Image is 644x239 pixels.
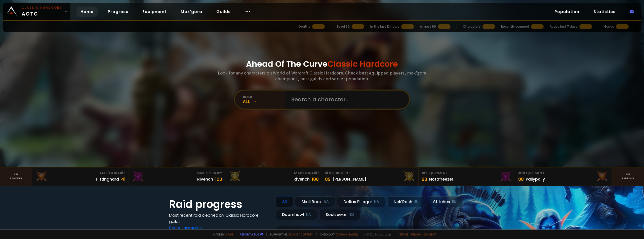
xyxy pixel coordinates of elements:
[243,95,285,99] div: realm
[414,199,419,204] small: EU
[427,196,463,207] div: Stitches
[32,168,129,186] a: Mak'Gora#3Hittinghard41
[294,176,310,182] div: Rîvench
[210,232,233,236] span: Made by
[295,196,335,207] div: Skull Rock
[325,171,330,176] span: # 1
[387,196,425,207] div: Nek'Rosh
[316,232,358,236] span: Checkout
[240,232,259,236] a: Report a bug
[129,168,225,186] a: Mak'Gora#2Rivench100
[121,176,126,183] div: 41
[299,24,310,29] div: Deaths
[306,212,311,217] small: NA
[228,171,319,176] div: Mak'Gora
[550,7,583,17] a: Population
[225,168,322,186] a: Mak'Gora#1Rîvench100
[76,7,98,17] a: Home
[328,58,398,69] span: Classic Hardcore
[518,171,524,176] span: # 3
[515,168,612,186] a: #3Equipment88Pallypally
[604,24,614,29] div: Guilds
[314,171,319,176] span: # 1
[120,171,126,176] span: # 3
[22,6,62,18] span: AOTC
[423,232,437,236] a: Consent
[374,199,379,204] small: NA
[212,7,235,17] a: Guilds
[419,168,515,186] a: #2Equipment88Notafreezer
[246,58,398,70] h1: Ahead Of The Curve
[22,6,62,10] small: Classic Hardcore
[501,24,529,29] div: Recently scanned
[169,212,270,225] h4: Most recent raid cleaned by Classic Hardcore guilds
[463,24,480,29] div: Characters
[325,176,331,183] div: 89
[518,176,524,183] div: 88
[411,232,421,236] a: Privacy
[350,212,354,217] small: EU
[333,176,366,182] div: [PERSON_NAME]
[266,232,313,236] span: Support me,
[420,24,436,29] div: Almost 60
[361,232,391,236] span: v. d752d5 - production
[288,91,403,109] input: Search a character...
[322,168,419,186] a: #1Equipment89[PERSON_NAME]
[370,24,399,29] div: In the last 12 hours
[589,7,620,17] a: Statistics
[550,24,577,29] div: Active last 7 days
[422,171,427,176] span: # 2
[289,232,313,236] a: Buy me a coffee
[138,7,171,17] a: Equipment
[518,171,609,176] div: Equipment
[399,232,409,236] a: Terms
[225,232,233,236] a: a fan
[422,171,512,176] div: Equipment
[324,199,329,204] small: NA
[215,176,222,183] div: 100
[319,209,360,220] div: Soulseeker
[243,99,285,104] div: All
[132,171,222,176] div: Mak'Gora
[312,176,319,183] div: 100
[325,171,415,176] div: Equipment
[216,171,222,176] span: # 2
[3,3,70,20] a: Classic HardcoreAOTC
[104,7,132,17] a: Progress
[612,168,644,186] a: Seeranking
[452,199,456,204] small: EU
[337,24,350,29] div: Level 60
[216,70,428,82] h3: Look for any characters on World of Warcraft Classic Hardcore. Check best equipped players, mak'g...
[276,196,293,207] div: All
[526,176,545,182] div: Pallypally
[35,171,126,176] div: Mak'Gora
[336,232,358,236] a: [DOMAIN_NAME]
[169,225,202,231] a: See all progress
[422,176,427,183] div: 88
[276,209,317,220] div: Doomhowl
[337,196,385,207] div: Defias Pillager
[197,176,213,182] div: Rivench
[96,176,119,182] div: Hittinghard
[177,7,206,17] a: Mak'gora
[169,196,270,212] h1: Raid progress
[429,176,453,182] div: Notafreezer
